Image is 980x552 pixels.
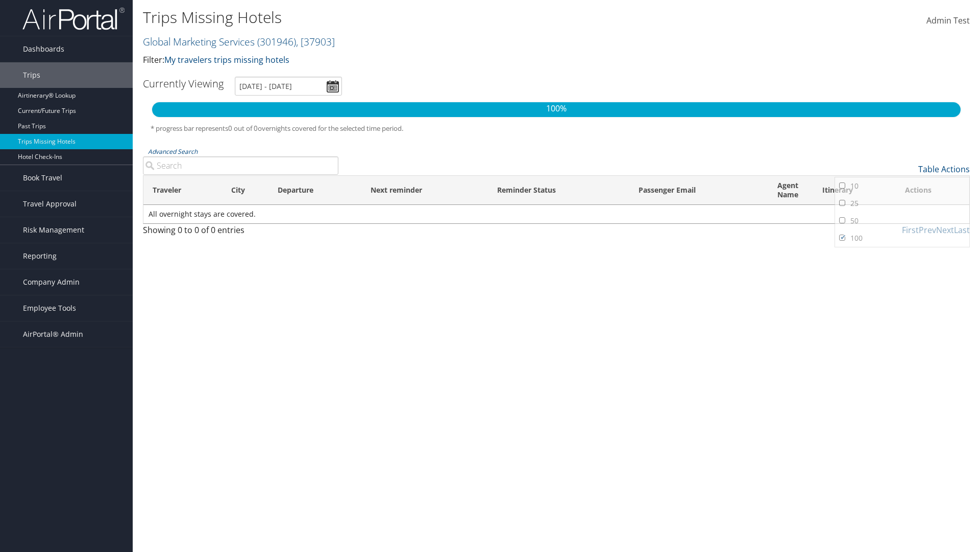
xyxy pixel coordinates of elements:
[23,295,76,321] span: Employee Tools
[23,62,40,88] span: Trips
[23,217,84,243] span: Risk Management
[23,165,62,191] span: Book Travel
[23,191,77,217] span: Travel Approval
[23,36,64,62] span: Dashboards
[835,212,969,229] a: 50
[835,177,969,195] a: 10
[22,7,125,31] img: airportal-logo.png
[23,269,80,295] span: Company Admin
[835,195,969,212] a: 25
[835,229,969,247] a: 100
[23,321,83,347] span: AirPortal® Admin
[23,243,57,269] span: Reporting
